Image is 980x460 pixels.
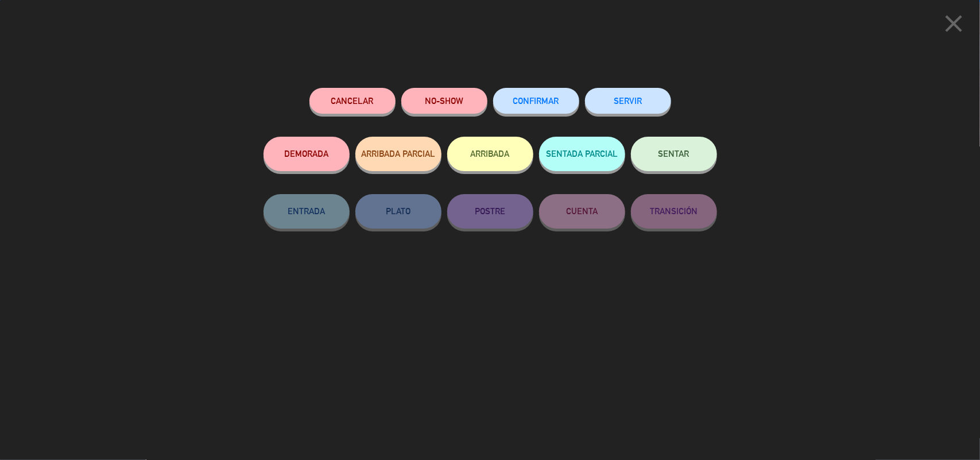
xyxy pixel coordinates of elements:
[309,88,396,114] button: Cancelar
[631,137,717,171] button: SENTAR
[355,137,441,171] button: ARRIBADA PARCIAL
[539,137,625,171] button: SENTADA PARCIAL
[447,137,533,171] button: ARRIBADA
[493,88,579,114] button: CONFIRMAR
[513,96,559,106] span: CONFIRMAR
[401,88,487,114] button: NO-SHOW
[264,137,350,171] button: DEMORADA
[631,194,717,229] button: TRANSICIÓN
[936,9,971,42] button: close
[447,194,533,229] button: POSTRE
[264,194,350,229] button: ENTRADA
[659,149,690,159] span: SENTAR
[355,194,441,229] button: PLATO
[939,9,968,38] i: close
[361,149,435,159] span: ARRIBADA PARCIAL
[585,88,671,114] button: SERVIR
[539,194,625,229] button: CUENTA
